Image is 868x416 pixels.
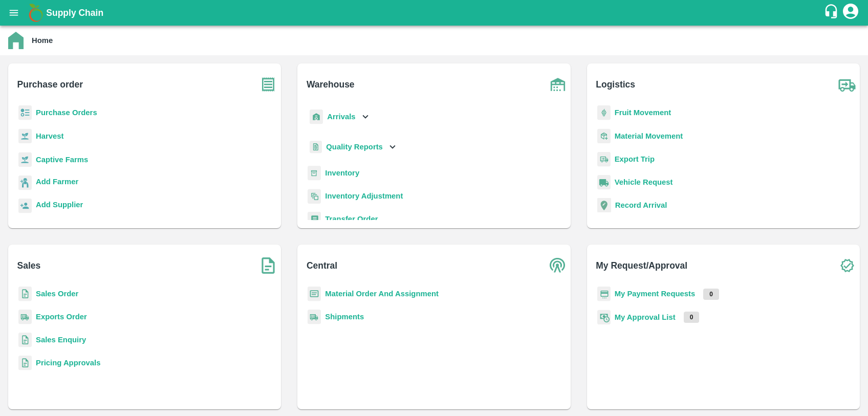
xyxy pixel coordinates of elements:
a: Sales Order [36,290,78,298]
img: supplier [18,199,32,213]
a: My Payment Requests [615,290,696,298]
a: Sales Enquiry [36,336,86,344]
button: open drawer [2,1,26,25]
b: Purchase order [17,77,83,92]
img: shipments [18,310,32,324]
img: approval [597,310,611,325]
img: farmer [18,176,32,190]
b: Warehouse [307,77,355,92]
img: qualityReport [310,141,322,154]
img: vehicle [597,175,611,190]
div: customer-support [823,4,841,22]
div: account of current user [841,2,860,24]
img: sales [18,333,32,347]
img: payment [597,287,611,301]
a: Vehicle Request [615,178,673,186]
a: Material Order And Assignment [325,290,439,298]
img: sales [18,287,32,301]
img: home [8,32,24,49]
img: central [545,253,571,278]
b: Add Farmer [36,178,78,186]
img: warehouse [545,72,571,97]
img: material [597,128,611,144]
a: Fruit Movement [615,108,671,117]
a: Transfer Order [325,215,378,223]
a: Export Trip [615,155,655,163]
a: Shipments [325,313,364,321]
img: logo [26,3,46,23]
img: fruit [597,105,611,120]
b: Logistics [596,77,635,92]
a: Harvest [36,132,63,140]
a: Inventory [325,169,359,177]
a: Pricing Approvals [36,359,100,367]
img: soSales [255,253,281,278]
img: delivery [597,152,611,167]
p: 0 [703,289,719,300]
a: Purchase Orders [36,108,97,117]
b: Quality Reports [326,143,383,151]
img: purchase [255,72,281,97]
a: Record Arrival [615,201,667,209]
b: Add Supplier [36,201,83,209]
img: shipments [308,310,321,324]
a: My Approval List [615,313,676,321]
img: check [834,253,860,278]
img: whTransfer [308,212,321,227]
img: whArrival [310,110,323,124]
b: Supply Chain [46,8,103,18]
div: Arrivals [308,105,371,128]
a: Add Farmer [36,176,78,190]
b: My Request/Approval [596,258,687,273]
img: reciept [18,105,32,120]
img: harvest [18,152,32,167]
a: Material Movement [615,132,683,140]
img: centralMaterial [308,287,321,301]
div: Quality Reports [308,137,398,158]
a: Captive Farms [36,156,88,164]
img: sales [18,356,32,370]
a: Exports Order [36,313,87,321]
img: truck [834,72,860,97]
img: recordArrival [597,198,611,212]
b: Arrivals [327,113,355,121]
a: Inventory Adjustment [325,192,403,200]
p: 0 [684,312,700,323]
b: Home [32,36,53,45]
img: whInventory [308,166,321,181]
img: inventory [308,189,321,204]
b: Central [307,258,337,273]
a: Add Supplier [36,199,83,213]
img: harvest [18,128,32,144]
b: Sales [17,258,41,273]
a: Supply Chain [46,6,823,20]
